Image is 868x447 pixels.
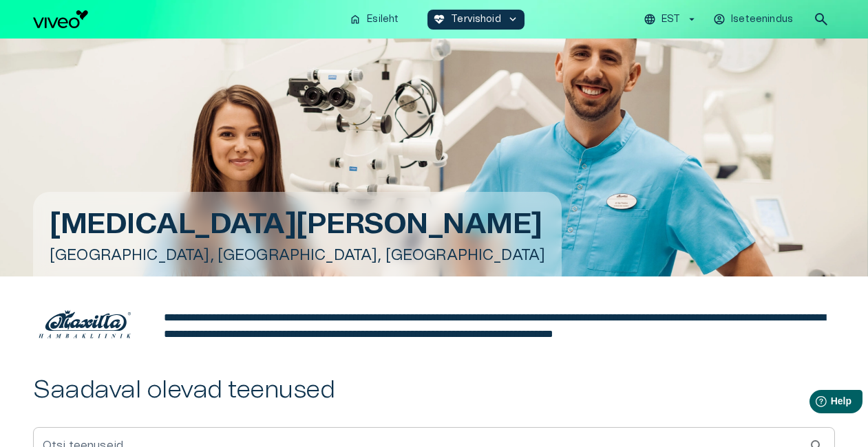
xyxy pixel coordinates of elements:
[711,10,796,30] button: Iseteenindus
[50,208,545,240] h1: [MEDICAL_DATA][PERSON_NAME]
[507,13,519,25] span: keyboard_arrow_down
[807,6,835,33] button: open search modal
[343,10,405,30] button: homeEsileht
[33,303,136,345] img: Maxilla Hambakliinik logo
[33,10,88,28] img: Viveo logo
[427,10,525,30] button: ecg_heartTervishoidkeyboard_arrow_down
[164,309,835,342] div: editable markdown
[50,246,545,265] h5: [GEOGRAPHIC_DATA], [GEOGRAPHIC_DATA], [GEOGRAPHIC_DATA]
[661,12,680,27] p: EST
[731,12,793,27] p: Iseteenindus
[433,13,445,25] span: ecg_heart
[761,384,868,423] iframe: Help widget launcher
[367,12,399,27] p: Esileht
[349,13,361,25] span: home
[642,10,700,30] button: EST
[33,375,835,405] h2: Saadaval olevad teenused
[813,11,829,28] span: search
[33,10,338,28] a: Navigate to homepage
[451,12,501,27] p: Tervishoid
